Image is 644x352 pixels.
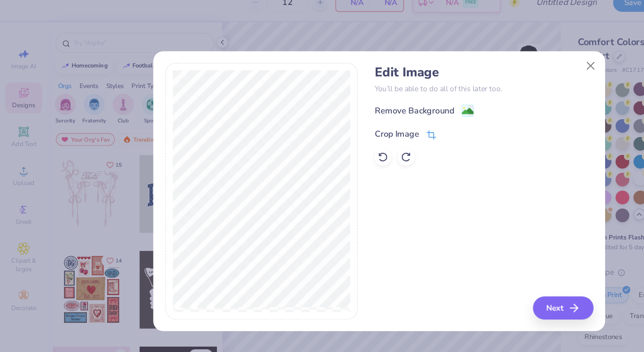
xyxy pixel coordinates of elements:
h4: Edit Image [318,69,504,82]
div: Crop Image [318,122,356,133]
button: Next [453,265,504,285]
div: Remove Background [318,102,386,113]
p: You’ll be able to do all of this later too. [318,84,504,94]
button: Close [493,61,510,78]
